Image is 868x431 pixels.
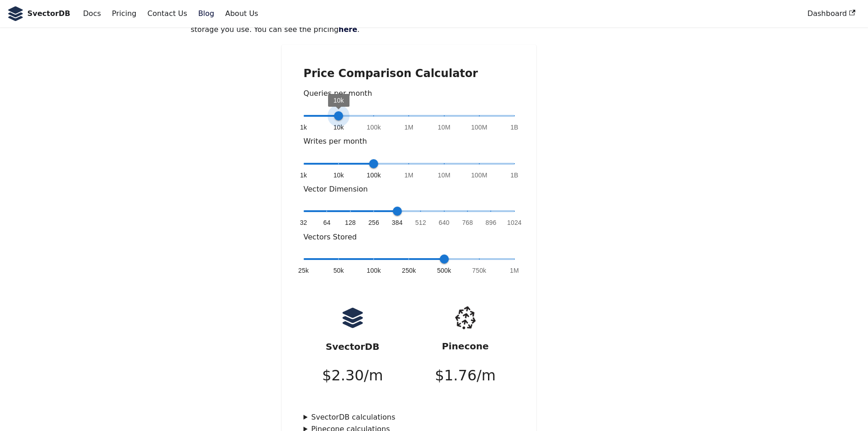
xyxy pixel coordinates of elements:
[303,135,514,147] p: Writes per month
[27,8,70,20] b: SvectorDB
[303,88,514,99] p: Queries per month
[438,123,451,132] span: 10M
[303,67,514,80] h2: Price Comparison Calculator
[303,411,514,423] summary: SvectorDB calculations
[367,171,381,180] span: 100k
[802,6,861,21] a: Dashboard
[193,6,220,21] a: Blog
[367,266,381,275] span: 100k
[367,123,381,132] span: 100k
[334,266,344,275] span: 50k
[510,171,518,180] span: 1B
[7,6,70,21] a: SvectorDB LogoSvectorDB
[334,97,344,104] span: 10k
[442,341,489,352] strong: Pinecone
[392,218,403,227] span: 384
[7,6,24,21] img: SvectorDB Logo
[368,218,379,227] span: 256
[472,266,486,275] span: 750k
[486,218,497,227] span: 896
[402,266,416,275] span: 250k
[220,6,263,21] a: About Us
[471,171,488,180] span: 100M
[334,123,344,132] span: 10k
[462,218,473,227] span: 768
[448,301,483,335] img: pinecone.png
[345,218,356,227] span: 128
[510,123,518,132] span: 1B
[405,123,414,132] span: 1M
[326,341,380,352] strong: SvectorDB
[471,123,488,132] span: 100M
[300,171,307,180] span: 1k
[142,6,192,21] a: Contact Us
[507,218,522,227] span: 1024
[77,6,106,21] a: Docs
[322,363,383,388] p: $ 2.30 /m
[438,171,451,180] span: 10M
[303,183,514,195] p: Vector Dimension
[298,266,309,275] span: 25k
[439,218,450,227] span: 640
[415,218,426,227] span: 512
[303,231,514,243] p: Vectors Stored
[437,266,451,275] span: 500k
[435,363,496,388] p: $ 1.76 /m
[300,218,307,227] span: 32
[107,6,142,21] a: Pricing
[341,306,364,329] img: logo.svg
[300,123,307,132] span: 1k
[510,266,519,275] span: 1M
[334,171,344,180] span: 10k
[339,25,357,34] a: here
[324,218,331,227] span: 64
[405,171,414,180] span: 1M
